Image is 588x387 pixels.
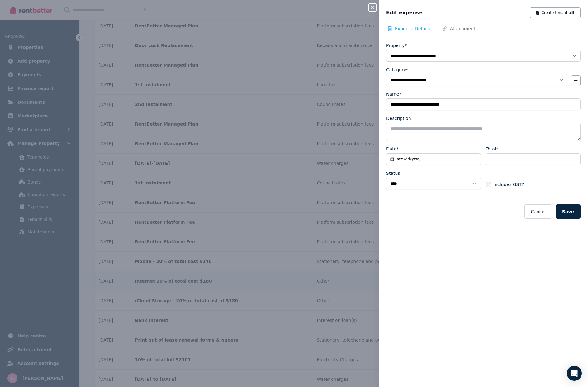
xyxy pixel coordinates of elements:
[386,42,407,49] label: Property*
[395,26,430,32] span: Expense Details
[386,91,401,97] label: Name*
[493,181,524,188] span: Includes GST?
[556,204,581,219] button: Save
[486,146,498,152] label: Total*
[530,7,581,18] button: Create tenant bill
[386,146,399,152] label: Date*
[524,204,552,219] button: Cancel
[386,67,408,73] label: Category*
[386,170,400,176] label: Status
[450,26,477,32] span: Attachments
[386,9,422,17] span: Edit expense
[386,115,411,122] label: Description
[486,182,491,187] input: Includes GST?
[386,26,581,37] nav: Tabs
[567,366,582,381] div: Open Intercom Messenger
